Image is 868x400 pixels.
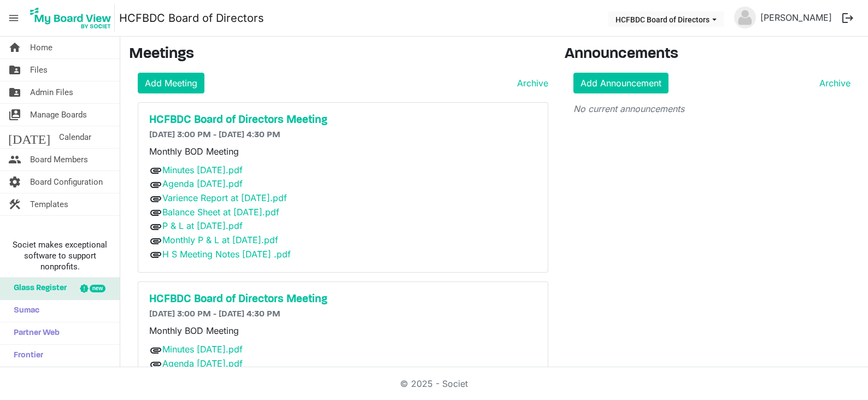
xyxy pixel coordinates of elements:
span: attachment [149,344,162,357]
a: Archive [513,77,548,90]
span: Partner Web [8,322,60,344]
span: attachment [149,206,162,219]
span: Admin Files [30,81,73,103]
a: Minutes [DATE].pdf [162,344,243,355]
h3: Meetings [129,45,548,64]
span: switch_account [8,104,21,126]
span: attachment [149,248,162,261]
span: folder_shared [8,81,21,103]
a: [PERSON_NAME] [756,7,836,28]
p: No current announcements [573,102,851,115]
span: Sumac [8,300,39,322]
span: Board Members [30,149,88,170]
p: Monthly BOD Meeting [149,324,537,337]
a: Add Announcement [573,73,668,93]
a: H S Meeting Notes [DATE] .pdf [162,249,291,260]
h6: [DATE] 3:00 PM - [DATE] 4:30 PM [149,130,537,140]
a: Monthly P & L at [DATE].pdf [162,234,278,245]
span: Files [30,59,48,81]
span: folder_shared [8,59,21,81]
a: HCFBDC Board of Directors [119,7,264,29]
span: Board Configuration [30,171,103,193]
h6: [DATE] 3:00 PM - [DATE] 4:30 PM [149,309,537,320]
h3: Announcements [565,45,859,64]
a: © 2025 - Societ [400,378,468,389]
span: home [8,37,21,58]
a: Agenda [DATE].pdf [162,178,243,189]
a: Minutes [DATE].pdf [162,164,243,175]
img: no-profile-picture.svg [734,7,756,28]
span: Manage Boards [30,104,87,126]
button: logout [836,7,859,30]
span: Calendar [59,126,91,148]
a: HCFBDC Board of Directors Meeting [149,114,537,127]
span: [DATE] [8,126,50,148]
span: construction [8,193,21,215]
span: Home [30,37,52,58]
a: Add Meeting [138,73,204,93]
a: Archive [815,77,851,90]
span: settings [8,171,21,193]
span: attachment [149,220,162,233]
span: Societ makes exceptional software to support nonprofits. [5,239,115,272]
a: P & L at [DATE].pdf [162,220,243,231]
a: HCFBDC Board of Directors Meeting [149,293,537,306]
span: attachment [149,358,162,371]
button: HCFBDC Board of Directors dropdownbutton [608,11,724,27]
span: Templates [30,193,68,215]
div: new [90,285,105,292]
a: Agenda [DATE].pdf [162,358,243,369]
span: menu [3,8,24,28]
img: My Board View Logo [27,4,115,32]
span: attachment [149,192,162,205]
a: Balance Sheet at [DATE].pdf [162,207,279,217]
span: Frontier [8,345,43,367]
p: Monthly BOD Meeting [149,145,537,158]
a: Varience Report at [DATE].pdf [162,192,287,203]
span: people [8,149,21,170]
span: Glass Register [8,278,67,299]
span: attachment [149,178,162,191]
span: attachment [149,164,162,177]
span: attachment [149,234,162,248]
a: My Board View Logo [27,4,119,32]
